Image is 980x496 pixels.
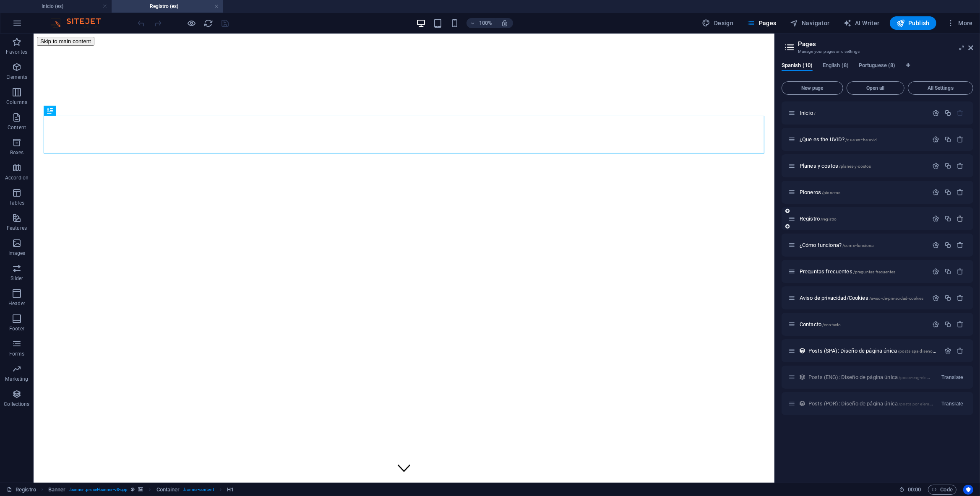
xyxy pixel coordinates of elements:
[843,19,880,27] span: AI Writer
[941,374,963,381] span: Translate
[869,296,924,301] span: /aviso-de-privacidad-cookies
[946,19,973,27] span: More
[797,216,928,221] div: Registro/registro
[822,322,841,327] span: /contacto
[800,295,924,301] span: Click to open page
[944,268,951,275] div: Duplicate
[797,295,928,301] div: Aviso de privacidad/Cookies/aviso-de-privacidad-cookies
[227,485,234,495] span: Click to select. Double-click to edit
[859,60,895,72] span: Portuguese (8)
[6,49,27,55] p: Favorites
[898,349,965,353] span: /posts-spa-diseno-de-pagina-unica
[6,99,27,106] p: Columns
[840,16,883,30] button: AI Writer
[821,217,837,221] span: /registro
[747,19,776,27] span: Pages
[890,16,936,30] button: Publish
[944,136,951,143] div: Duplicate
[699,16,737,30] div: Design (Ctrl+Alt+Y)
[702,19,734,27] span: Design
[699,16,737,30] button: Design
[938,397,967,410] button: Translate
[808,348,964,354] span: Click to open page
[799,347,806,354] div: This layout is used as a template for all items (e.g. a blog post) of this collection. The conten...
[787,16,833,30] button: Navigator
[897,19,930,27] span: Publish
[797,269,928,274] div: Preguntas frecuentes/preguntas-frecuentes
[842,243,873,248] span: /como-funciona
[847,81,904,95] button: Open all
[797,242,928,248] div: ¿Cómo funciona?/como-funciona
[941,400,963,407] span: Translate
[932,109,939,117] div: Settings
[7,225,27,231] p: Features
[822,190,840,195] span: /pioneros
[782,60,813,72] span: Spanish (10)
[112,2,223,11] h4: Registro (es)
[932,189,939,196] div: Settings
[131,487,135,492] i: This element is a customizable preset
[932,321,939,328] div: Settings
[932,268,939,275] div: Settings
[908,485,921,495] span: 00 00
[957,347,964,354] div: Remove
[3,3,61,12] button: Skip to main content
[806,348,940,353] div: Posts (SPA): Diseño de página única/posts-spa-diseno-de-pagina-unica
[932,294,939,301] div: Settings
[957,162,964,169] div: Remove
[944,162,951,169] div: Duplicate
[944,242,951,249] div: Duplicate
[932,162,939,169] div: Settings
[785,86,839,91] span: New page
[800,268,896,275] span: Preguntas frecuentes
[823,60,849,72] span: English (8)
[187,18,197,28] button: Click here to leave preview mode and continue editing
[138,487,143,492] i: This element contains a background
[797,322,928,327] div: Contacto/contacto
[963,485,973,495] button: Usercentrics
[850,86,901,91] span: Open all
[782,81,843,95] button: New page
[48,485,234,495] nav: breadcrumb
[932,136,939,143] div: Settings
[800,189,840,195] span: Pioneros
[203,18,214,28] button: reload
[928,485,957,495] button: Code
[800,216,837,222] span: Registro
[797,137,928,142] div: ¿Que es the UVID?/que-es-the-uvid
[156,485,180,495] span: Click to select. Double-click to edit
[944,189,951,196] div: Duplicate
[944,347,951,354] div: Settings
[839,164,871,169] span: /planes-y-costos
[501,19,508,27] i: On resize automatically adjust zoom level to fit chosen device.
[908,81,973,95] button: All Settings
[7,485,36,495] a: Click to cancel selection. Double-click to open Pages
[204,18,214,28] i: Reload page
[800,110,816,116] span: Click to open page
[4,401,29,408] p: Collections
[8,124,26,131] p: Content
[957,242,964,249] div: Remove
[944,321,951,328] div: Duplicate
[10,275,23,282] p: Slider
[9,200,24,206] p: Tables
[853,270,896,274] span: /preguntas-frecuentes
[912,86,970,91] span: All Settings
[899,485,921,495] h6: Session time
[790,19,830,27] span: Navigator
[800,321,841,327] span: Click to open page
[957,109,964,117] div: The startpage cannot be deleted
[800,163,871,169] span: Click to open page
[8,300,25,307] p: Header
[797,190,928,195] div: Pioneros/pioneros
[932,242,939,249] div: Settings
[69,485,128,495] span: . banner .preset-banner-v3-app
[957,136,964,143] div: Remove
[938,371,967,384] button: Translate
[944,109,951,117] div: Duplicate
[800,136,877,143] span: Click to open page
[943,16,976,30] button: More
[183,485,214,495] span: . banner-content
[914,486,915,493] span: :
[800,242,873,248] span: ¿Cómo funciona?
